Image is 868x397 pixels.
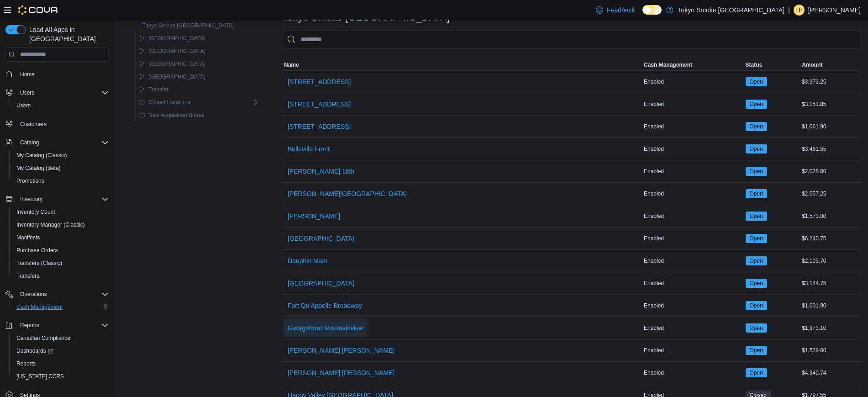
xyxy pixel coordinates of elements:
[746,144,767,154] span: Open
[9,218,112,231] button: Inventory Manager (Classic)
[16,320,43,331] button: Reports
[288,256,327,265] span: Dauphin Main
[2,86,112,99] button: Users
[800,121,861,132] div: $1,061.90
[750,212,763,220] span: Open
[642,15,643,15] span: Dark Mode
[13,219,109,230] span: Inventory Manager (Classic)
[16,177,44,185] span: Promotions
[16,303,63,311] span: Cash Management
[284,95,354,113] button: [STREET_ADDRESS]
[284,117,354,136] button: [STREET_ADDRESS]
[13,258,66,269] a: Transfers (Classic)
[13,345,109,356] span: Dashboards
[13,371,68,382] a: [US_STATE] CCRS
[746,77,767,86] span: Open
[20,71,35,78] span: Home
[16,320,109,331] span: Reports
[288,234,354,243] span: [GEOGRAPHIC_DATA]
[642,188,744,199] div: Enabled
[750,369,763,377] span: Open
[148,86,168,93] span: Transfer
[13,333,74,344] a: Canadian Compliance
[746,122,767,131] span: Open
[800,188,861,199] div: $2,557.25
[13,163,109,174] span: My Catalog (Beta)
[288,167,354,176] span: [PERSON_NAME] 18th
[284,296,366,315] button: Fort Qu'Appelle Broadway
[284,229,358,248] button: [GEOGRAPHIC_DATA]
[13,175,48,186] a: Promotions
[288,77,351,86] span: [STREET_ADDRESS]
[750,122,763,131] span: Open
[642,211,744,222] div: Enabled
[800,59,861,70] button: Amount
[16,347,53,355] span: Dashboards
[13,163,64,174] a: My Catalog (Beta)
[13,358,39,369] a: Reports
[284,274,358,292] button: [GEOGRAPHIC_DATA]
[678,5,785,16] p: Tokyo Smoke [GEOGRAPHIC_DATA]
[288,100,351,109] span: [STREET_ADDRESS]
[9,301,112,313] button: Cash Management
[20,196,42,203] span: Inventory
[16,194,109,205] span: Inventory
[642,255,744,266] div: Enabled
[26,25,109,43] span: Load All Apps in [GEOGRAPHIC_DATA]
[288,323,363,333] span: Georgetown Mountainview
[284,140,333,158] button: Belleville Front
[800,255,861,266] div: $2,105.70
[746,212,767,221] span: Open
[2,319,112,332] button: Reports
[642,345,744,356] div: Enabled
[16,87,109,98] span: Users
[642,76,744,87] div: Enabled
[9,231,112,244] button: Manifests
[746,346,767,355] span: Open
[13,150,109,161] span: My Catalog (Classic)
[9,99,112,112] button: Users
[746,323,767,333] span: Open
[288,189,407,198] span: [PERSON_NAME][GEOGRAPHIC_DATA]
[642,278,744,289] div: Enabled
[744,59,800,70] button: Status
[746,61,763,69] span: Status
[13,258,109,269] span: Transfers (Classic)
[592,1,638,19] a: Feedback
[750,234,763,243] span: Open
[9,270,112,282] button: Transfers
[800,76,861,87] div: $3,373.25
[800,99,861,110] div: $3,151.85
[642,121,744,132] div: Enabled
[750,167,763,175] span: Open
[9,344,112,357] a: Dashboards
[284,61,299,69] span: Name
[136,33,209,44] button: [GEOGRAPHIC_DATA]
[9,257,112,270] button: Transfers (Classic)
[13,100,109,111] span: Users
[20,291,47,298] span: Operations
[642,99,744,110] div: Enabled
[9,332,112,344] button: Canadian Compliance
[746,301,767,310] span: Open
[284,207,344,225] button: [PERSON_NAME]
[288,301,362,310] span: Fort Qu'Appelle Broadway
[750,190,763,198] span: Open
[288,212,340,221] span: [PERSON_NAME]
[642,5,662,15] input: Dark Mode
[9,370,112,383] button: [US_STATE] CCRS
[13,345,57,356] a: Dashboards
[2,288,112,301] button: Operations
[800,233,861,244] div: $6,240.75
[750,145,763,153] span: Open
[788,5,790,16] p: |
[16,194,46,205] button: Inventory
[750,302,763,310] span: Open
[9,162,112,175] button: My Catalog (Beta)
[746,100,767,109] span: Open
[20,89,34,96] span: Users
[142,22,234,29] span: Tokyo Smoke [GEOGRAPHIC_DATA]
[148,60,205,68] span: [GEOGRAPHIC_DATA]
[16,221,85,228] span: Inventory Manager (Classic)
[9,175,112,187] button: Promotions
